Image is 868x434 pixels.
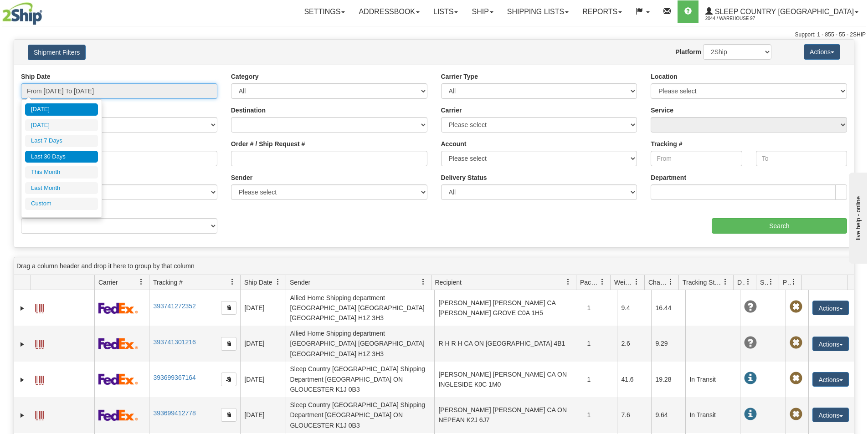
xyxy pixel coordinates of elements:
a: Ship Date filter column settings [270,274,286,290]
span: Ship Date [244,278,272,287]
a: Carrier filter column settings [134,274,149,290]
span: Pickup Not Assigned [790,408,802,421]
span: Weight [614,278,633,287]
input: To [756,151,847,166]
td: [PERSON_NAME] [PERSON_NAME] CA ON INGLESIDE K0C 1M0 [434,362,583,397]
td: Allied Home Shipping department [GEOGRAPHIC_DATA] [GEOGRAPHIC_DATA] [GEOGRAPHIC_DATA] H1Z 3H3 [286,326,434,361]
span: In Transit [744,408,757,421]
a: Shipping lists [500,0,575,23]
li: [DATE] [25,119,98,132]
td: In Transit [685,397,740,433]
label: Sender [231,173,252,182]
a: Sender filter column settings [416,274,431,290]
button: Copy to clipboard [221,301,236,315]
td: 9.29 [651,326,685,361]
label: Category [231,72,259,81]
button: Copy to clipboard [221,373,236,386]
li: Last 7 Days [25,135,98,147]
a: Expand [18,304,27,313]
td: Sleep Country [GEOGRAPHIC_DATA] Shipping Department [GEOGRAPHIC_DATA] ON GLOUCESTER K1J 0B3 [286,362,434,397]
a: Tracking # filter column settings [225,274,240,290]
button: Actions [812,408,849,422]
td: 1 [583,290,617,326]
li: Custom [25,198,98,210]
td: [DATE] [240,362,286,397]
label: Tracking # [651,139,682,148]
img: 2 - FedEx Express® [98,338,138,349]
a: Label [35,372,44,386]
label: Delivery Status [441,173,487,182]
td: Sleep Country [GEOGRAPHIC_DATA] Shipping Department [GEOGRAPHIC_DATA] ON GLOUCESTER K1J 0B3 [286,397,434,433]
td: R H R H CA ON [GEOGRAPHIC_DATA] 4B1 [434,326,583,361]
div: Support: 1 - 855 - 55 - 2SHIP [2,31,866,39]
a: Recipient filter column settings [560,274,576,290]
button: Actions [804,44,840,60]
a: Label [35,407,44,422]
td: In Transit [685,362,740,397]
td: Allied Home Shipping department [GEOGRAPHIC_DATA] [GEOGRAPHIC_DATA] [GEOGRAPHIC_DATA] H1Z 3H3 [286,290,434,326]
a: Expand [18,340,27,349]
a: Sleep Country [GEOGRAPHIC_DATA] 2044 / Warehouse 97 [699,0,865,23]
button: Actions [812,337,849,351]
a: Settings [297,0,352,23]
td: [DATE] [240,290,286,326]
a: Delivery Status filter column settings [740,274,756,290]
td: [PERSON_NAME] [PERSON_NAME] CA ON NEPEAN K2J 6J7 [434,397,583,433]
td: 1 [583,326,617,361]
a: 393741301216 [153,338,195,346]
td: 7.6 [617,397,651,433]
button: Copy to clipboard [221,408,236,422]
td: 19.28 [651,362,685,397]
span: Pickup Not Assigned [790,372,802,385]
input: From [651,151,742,166]
label: Location [651,72,677,81]
span: Pickup Status [783,278,791,287]
a: 393741272352 [153,302,195,310]
li: [DATE] [25,103,98,116]
span: Pickup Not Assigned [790,301,802,313]
span: Pickup Not Assigned [790,337,802,349]
a: Expand [18,375,27,384]
td: 2.6 [617,326,651,361]
a: Weight filter column settings [629,274,644,290]
img: 2 - FedEx Express® [98,302,138,314]
div: grid grouping header [14,257,854,275]
td: 1 [583,362,617,397]
a: Lists [426,0,465,23]
input: Search [712,218,847,234]
img: 2 - FedEx Express® [98,373,138,385]
span: In Transit [744,372,757,385]
a: Ship [465,0,500,23]
span: Recipient [435,278,462,287]
a: Packages filter column settings [595,274,610,290]
label: Carrier Type [441,72,478,81]
span: Sleep Country [GEOGRAPHIC_DATA] [713,8,854,15]
a: 393699412778 [153,409,195,417]
label: Destination [231,106,266,115]
li: Last 30 Days [25,151,98,163]
td: 9.4 [617,290,651,326]
button: Shipment Filters [28,45,86,60]
label: Platform [675,47,701,56]
span: Unknown [744,337,757,349]
iframe: chat widget [847,170,867,263]
span: Tracking Status [683,278,722,287]
label: Account [441,139,467,148]
a: Reports [575,0,629,23]
td: [PERSON_NAME] [PERSON_NAME] CA [PERSON_NAME] GROVE C0A 1H5 [434,290,583,326]
label: Order # / Ship Request # [231,139,305,148]
td: 16.44 [651,290,685,326]
a: Addressbook [352,0,426,23]
img: 2 - FedEx Express® [98,409,138,421]
button: Actions [812,372,849,387]
span: Shipment Issues [760,278,768,287]
span: Unknown [744,301,757,313]
td: 1 [583,397,617,433]
label: Service [651,106,673,115]
li: This Month [25,166,98,179]
td: 9.64 [651,397,685,433]
img: logo2044.jpg [2,2,42,25]
div: live help - online [7,8,84,15]
span: Carrier [98,278,118,287]
a: 393699367164 [153,374,195,381]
